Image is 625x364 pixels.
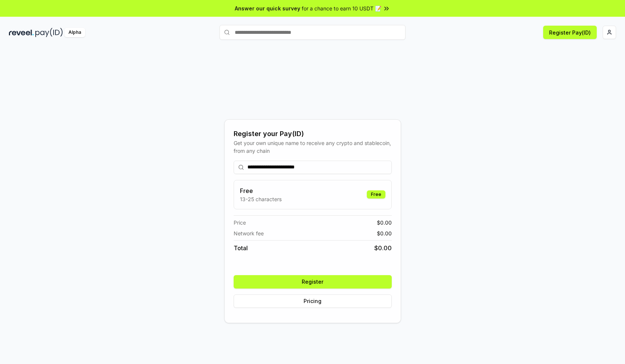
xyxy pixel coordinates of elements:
img: reveel_dark [9,28,34,37]
span: Answer our quick survey [235,4,300,12]
div: Get your own unique name to receive any crypto and stablecoin, from any chain [234,139,392,155]
img: pay_id [35,28,63,37]
span: Price [234,219,246,226]
div: Register your Pay(ID) [234,129,392,139]
div: Free [367,190,385,199]
h3: Free [240,186,282,195]
span: for a chance to earn 10 USDT 📝 [302,4,381,12]
p: 13-25 characters [240,195,282,203]
span: $ 0.00 [374,244,392,252]
span: $ 0.00 [377,229,392,237]
button: Pricing [234,294,392,308]
span: Total [234,244,248,252]
button: Register Pay(ID) [543,26,597,39]
span: $ 0.00 [377,219,392,226]
div: Alpha [64,28,85,37]
span: Network fee [234,229,264,237]
button: Register [234,275,392,289]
